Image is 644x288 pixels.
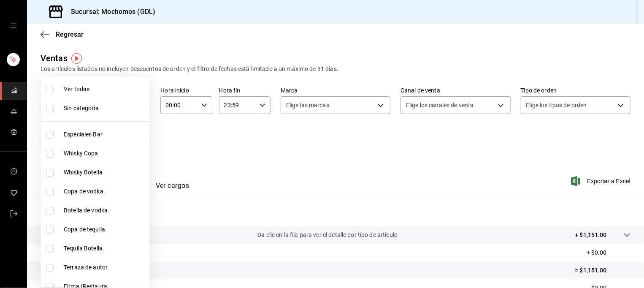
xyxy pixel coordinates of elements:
[64,104,146,113] span: Sin categoría
[64,149,146,158] span: Whisky Copa
[64,168,146,177] span: Whisky Botella
[64,187,146,196] span: Copa de vodka.
[64,130,146,139] span: Especiales Bar
[64,85,146,94] span: Ver todas
[64,225,146,234] span: Copa de tequila.
[71,53,82,64] img: Marcador de información sobre herramientas
[64,263,146,272] span: Terraza de autor.
[64,244,146,253] span: Tequila Botella.
[64,206,146,215] span: Botella de vodka.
